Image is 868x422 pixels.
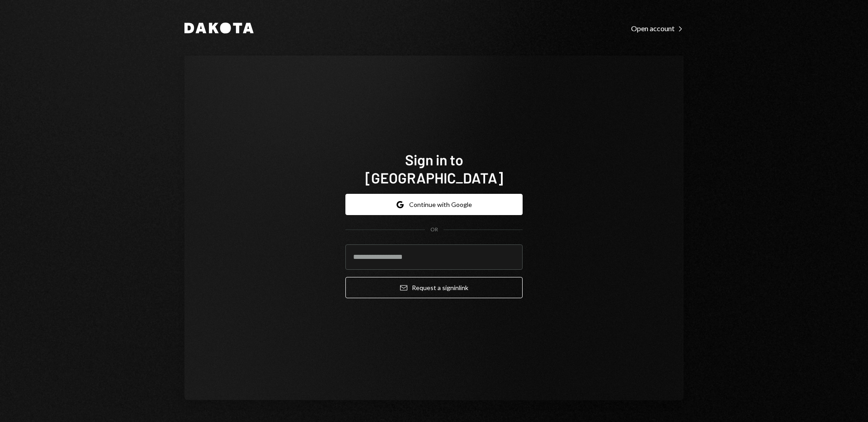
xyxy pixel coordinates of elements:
[430,226,438,234] div: OR
[345,277,523,298] button: Request a signinlink
[345,150,523,187] h1: Sign in to [GEOGRAPHIC_DATA]
[345,194,523,215] button: Continue with Google
[631,24,684,33] div: Open account
[631,23,684,33] a: Open account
